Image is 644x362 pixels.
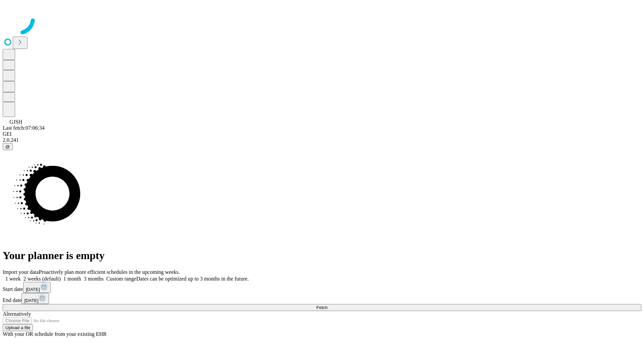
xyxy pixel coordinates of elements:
[3,304,641,311] button: Fetch
[106,276,136,282] span: Custom range
[3,324,33,331] button: Upload a file
[26,287,40,292] span: [DATE]
[3,311,31,317] span: Alternatively
[23,282,51,293] button: [DATE]
[23,276,61,282] span: 2 weeks (default)
[3,143,13,150] button: @
[9,119,22,125] span: GJSH
[3,125,45,131] span: Last fetch: 07:06:34
[3,269,39,275] span: Import your data
[24,298,38,303] span: [DATE]
[84,276,104,282] span: 3 months
[3,331,107,337] span: With your OR schedule from your existing EHR
[3,249,641,262] h1: Your planner is empty
[5,276,21,282] span: 1 week
[21,293,49,304] button: [DATE]
[39,269,180,275] span: Proactively plan more efficient schedules in the upcoming weeks.
[136,276,249,282] span: Dates can be optimized up to 3 months in the future.
[3,293,641,304] div: End date
[63,276,81,282] span: 1 month
[3,282,641,293] div: Start date
[3,137,641,143] div: 2.0.241
[316,305,327,310] span: Fetch
[3,131,641,137] div: GEI
[5,144,10,149] span: @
